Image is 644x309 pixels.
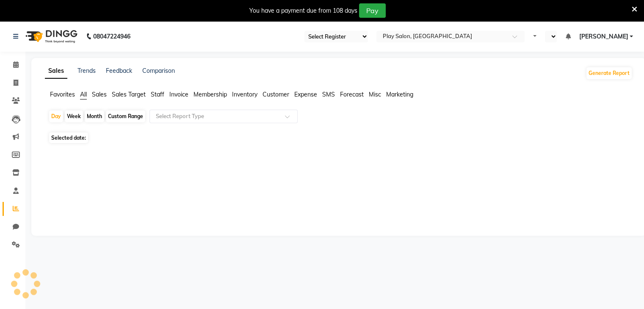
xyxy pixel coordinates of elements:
button: Pay [359,3,386,18]
button: Generate Report [586,67,632,79]
span: Selected date: [49,132,88,143]
div: You have a payment due from 108 days [249,6,357,15]
b: 08047224946 [93,25,130,48]
div: Day [49,110,63,122]
div: Week [65,110,83,122]
span: [PERSON_NAME] [579,32,628,41]
span: Inventory [232,91,257,98]
span: Favorites [50,91,75,98]
span: Invoice [169,91,188,98]
span: Forecast [340,91,364,98]
span: All [80,91,87,98]
a: Feedback [106,67,132,74]
span: Expense [294,91,317,98]
span: Misc [369,91,381,98]
span: Sales Target [112,91,146,98]
a: Trends [77,67,96,74]
div: Month [85,110,104,122]
a: Sales [45,63,67,79]
span: Membership [193,91,227,98]
span: Staff [151,91,164,98]
a: Comparison [142,67,175,74]
div: Custom Range [106,110,145,122]
span: Customer [263,91,289,98]
span: SMS [322,91,335,98]
span: Sales [92,91,107,98]
img: logo [22,25,80,48]
span: Marketing [386,91,413,98]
